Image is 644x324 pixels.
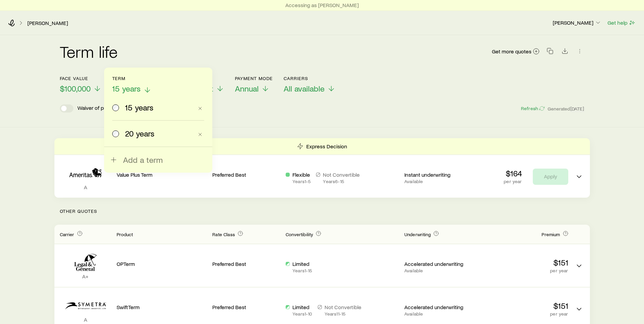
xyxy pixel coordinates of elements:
p: Accessing as [PERSON_NAME] [285,2,359,8]
span: $100,000 [60,84,91,93]
button: Get help [607,19,636,27]
p: Payment Mode [235,76,273,81]
p: $151 [478,301,568,310]
button: Refresh [521,105,545,112]
p: A+ [60,273,111,280]
p: Available [404,268,472,273]
a: [PERSON_NAME] [27,20,68,26]
span: All available [284,84,325,93]
p: A [60,316,111,323]
button: Term15 years [112,76,151,94]
span: Generated [548,106,584,112]
p: OPTerm [117,260,207,267]
button: Face value$100,000 [60,76,101,94]
p: Value Plus Term [117,171,207,178]
p: Preferred Best [212,304,280,310]
p: SwiftTerm [117,304,207,310]
p: [PERSON_NAME] [553,19,601,26]
span: Premium [542,231,560,237]
h2: Term life [60,43,118,59]
button: Payment ModeAnnual [235,76,273,94]
button: Apply [533,169,568,185]
p: Available [404,311,472,317]
p: Flexible [292,171,311,178]
p: per year [478,268,568,273]
p: per year [504,179,522,184]
p: Not Convertible [325,304,361,310]
span: Rate Class [212,231,235,237]
p: Limited [292,304,312,310]
p: Carriers [284,76,335,81]
p: Years 11 - 15 [325,311,361,317]
span: Get more quotes [492,49,531,54]
p: Limited [292,260,312,267]
div: Term quotes [54,138,590,198]
p: $164 [504,169,522,178]
p: Accelerated underwriting [404,304,472,310]
p: A [60,184,111,191]
p: Years 6 - 15 [323,179,360,184]
p: Express Decision [306,143,347,150]
span: Carrier [60,231,74,237]
p: Years 1 - 5 [292,179,311,184]
p: Face value [60,76,101,81]
p: Other Quotes [54,198,590,225]
p: Years 1 - 15 [292,268,312,273]
p: Not Convertible [323,171,360,178]
p: Preferred Best [212,260,280,267]
p: Instant underwriting [404,171,472,178]
span: 15 years [112,84,141,93]
a: Download CSV [560,49,570,55]
button: CarriersAll available [284,76,335,94]
span: Underwriting [404,231,431,237]
p: $151 [478,258,568,267]
p: Term [112,76,151,81]
span: [DATE] [570,106,585,112]
p: Preferred Best [212,171,280,178]
p: Accelerated underwriting [404,260,472,267]
p: Available [404,179,472,184]
span: Annual [235,84,259,93]
p: Years 1 - 10 [292,311,312,317]
p: per year [478,311,568,317]
p: Waiver of premium rider [77,104,133,113]
a: Get more quotes [492,48,540,55]
span: Product [117,231,133,237]
button: [PERSON_NAME] [552,19,602,27]
span: Convertibility [286,231,313,237]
